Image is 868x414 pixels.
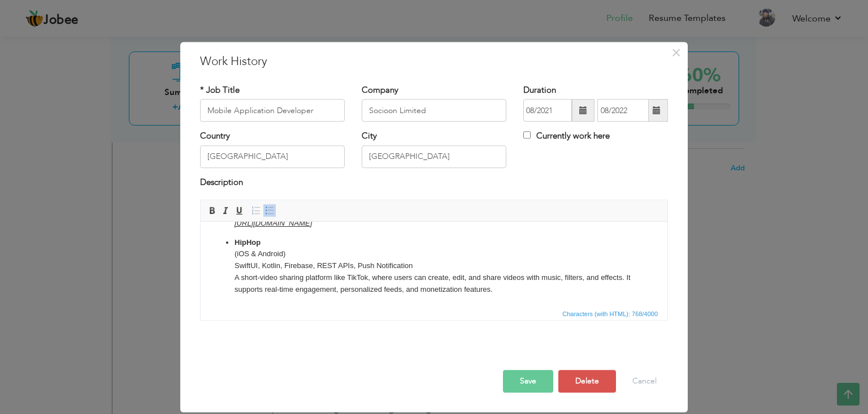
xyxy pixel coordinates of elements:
button: Cancel [621,370,668,393]
div: Statistics [560,309,661,319]
a: Italic [219,204,232,217]
input: From [523,100,572,122]
strong: HipHop [34,16,60,25]
a: Bold [206,204,218,217]
label: Company [362,84,398,96]
h3: Work History [200,53,668,70]
iframe: Rich Text Editor, workEditor [201,222,667,307]
label: Country [200,131,230,143]
input: Currently work here [523,132,531,139]
span: Characters (with HTML): 768/4000 [560,309,660,319]
label: * Job Title [200,84,240,96]
a: Insert/Remove Bulleted List [263,204,276,217]
label: Description [200,176,243,188]
a: Underline [233,204,245,217]
label: Duration [523,84,556,96]
button: Delete [558,370,616,393]
button: Save [503,370,553,393]
label: Currently work here [523,131,610,143]
span: × [671,42,681,63]
a: Insert/Remove Numbered List [250,204,262,217]
button: Close [667,44,685,62]
label: City [362,131,377,143]
p: (iOS & Android) SwiftUI, Kotlin, Firebase, REST APIs, Push Notification A short-video sharing pla... [34,15,433,74]
input: Present [597,100,649,122]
